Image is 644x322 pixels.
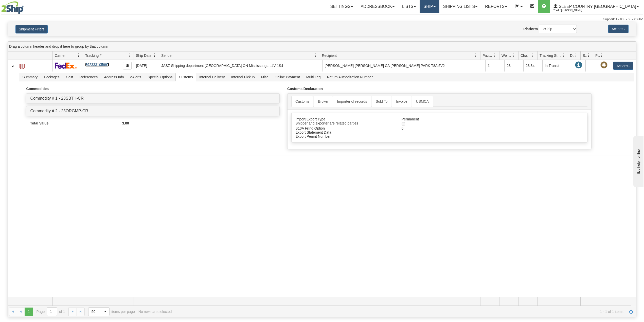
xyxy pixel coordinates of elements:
[570,53,574,58] span: Delivery Status
[595,53,600,58] span: Pickup Status
[398,117,529,121] div: Permanent
[55,53,66,58] span: Carrier
[20,61,25,69] a: Label
[175,310,623,314] span: 1 - 1 of 1 items
[138,310,172,314] div: No rows are selected
[575,62,582,69] span: In Transit
[92,309,98,314] span: 50
[10,63,15,68] a: Collapse
[326,0,357,13] a: Settings
[196,73,228,81] span: Internal Delivery
[502,53,512,58] span: Weight
[584,51,593,60] a: Shipment Issues filter column settings
[504,60,523,71] td: 23
[491,51,499,60] a: Packages filter column settings
[101,308,109,316] span: select
[30,121,48,125] strong: Total Value
[542,60,573,71] td: In Transit
[85,63,109,67] a: 392333105997
[292,134,398,138] div: Export Permit Number
[472,51,480,60] a: Recipient filter column settings
[485,60,504,71] td: 1
[291,96,313,107] a: Customs
[333,96,371,107] a: Importer of records
[123,62,132,69] button: Copy to clipboard
[322,60,486,71] td: [PERSON_NAME] [PERSON_NAME] CA [PERSON_NAME] PARK T8A 5V2
[19,73,41,81] span: Summary
[272,73,303,81] span: Online Payment
[482,53,493,58] span: Packages
[25,308,33,316] span: Page 1
[303,73,324,81] span: Multi Leg
[63,73,76,81] span: Cost
[529,51,537,60] a: Charge filter column settings
[357,0,398,13] a: Addressbook
[292,130,398,134] div: Export Statement Data
[613,62,633,70] button: Actions
[47,308,57,316] input: Page 1
[161,53,173,58] span: Sender
[258,73,271,81] span: Misc
[392,96,411,107] a: Invoice
[8,42,636,51] div: grid grouping header
[125,51,134,60] a: Tracking # filter column settings
[553,8,592,13] span: 2044 / [PERSON_NAME]
[314,96,332,107] a: Broker
[26,87,49,91] strong: Commodities
[632,135,643,187] iframe: chat widget
[583,53,587,58] span: Shipment Issues
[398,126,529,130] div: 0
[30,109,88,113] a: Commodity # 2 - 25ORGMP-CR
[322,53,337,58] span: Recipient
[292,121,398,125] div: Shipper and exporter are related parties
[439,0,481,13] a: Shipping lists
[30,96,84,100] a: Commodity # 1 - 23SBTH-CR
[523,60,542,71] td: 23.34
[550,0,642,13] a: Sleep Country [GEOGRAPHIC_DATA] 2044 / [PERSON_NAME]
[324,73,376,81] span: Return Authorization Number
[523,26,538,31] label: Platform
[55,62,77,69] img: 2 - FedEx Express®
[412,96,433,107] a: USMCA
[608,25,629,33] button: Actions
[228,73,258,81] span: Internal Pickup
[122,121,129,125] strong: 3.00
[559,51,568,60] a: Tracking Status filter column settings
[311,51,320,60] a: Sender filter column settings
[287,87,323,91] strong: Customs Declaration
[101,73,127,81] span: Address Info
[627,308,635,316] a: Refresh
[558,4,636,9] span: Sleep Country [GEOGRAPHIC_DATA]
[521,53,531,58] span: Charge
[176,73,196,81] span: Customs
[292,117,398,121] div: Import/Export Type
[15,25,48,33] button: Shipment Filters
[41,73,62,81] span: Packages
[540,53,562,58] span: Tracking Status
[127,73,145,81] span: eAlerts
[150,51,159,60] a: Ship Date filter column settings
[572,51,580,60] a: Delivery Status filter column settings
[134,60,159,71] td: [DATE]
[88,307,110,316] span: Page sizes drop down
[1,17,643,22] div: Support: 1 - 855 - 55 - 2SHIP
[481,0,511,13] a: Reports
[159,60,322,71] td: JASZ Shipping department [GEOGRAPHIC_DATA] ON Mississauga L4V 1S4
[88,307,135,316] span: items per page
[292,126,398,130] div: B13A Filing Option
[372,96,391,107] a: Sold To
[510,51,518,60] a: Weight filter column settings
[600,62,607,69] span: Pickup Not Assigned
[398,0,420,13] a: Lists
[74,51,83,60] a: Carrier filter column settings
[597,51,606,60] a: Pickup Status filter column settings
[136,53,151,58] span: Ship Date
[1,1,24,14] img: logo2044.jpg
[77,73,101,81] span: References
[85,53,102,58] span: Tracking #
[37,307,65,316] span: Page of 1
[4,4,47,8] div: live help - online
[420,0,439,13] a: Ship
[145,73,175,81] span: Special Options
